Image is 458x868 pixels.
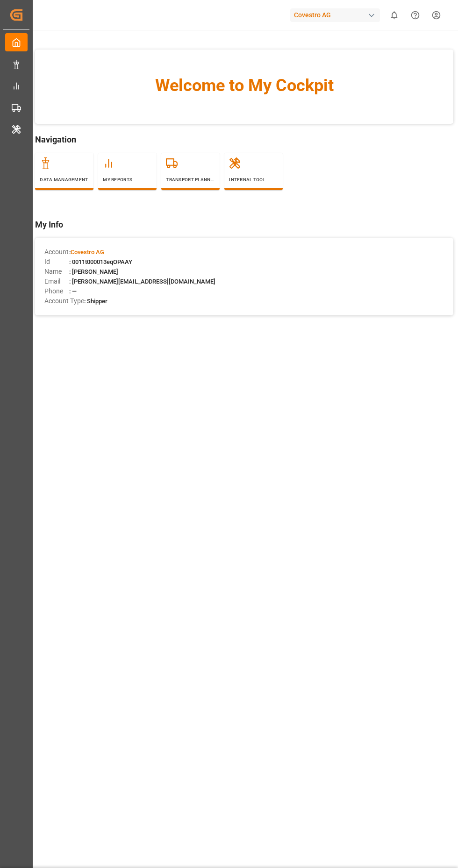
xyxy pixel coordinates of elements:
span: Account Type [44,296,84,306]
span: : Shipper [84,298,107,305]
span: Navigation [35,133,453,146]
p: Transport Planner [166,176,215,183]
p: Data Management [40,176,89,183]
span: : [PERSON_NAME][EMAIL_ADDRESS][DOMAIN_NAME] [69,278,215,285]
span: : — [69,288,77,295]
span: Covestro AG [71,249,104,256]
span: Welcome to My Cockpit [54,73,435,98]
div: Covestro AG [290,8,380,22]
span: Email [44,277,69,286]
span: : 0011t000013eqOPAAY [69,258,132,265]
span: Name [44,267,69,277]
span: Id [44,257,69,267]
button: show 0 new notifications [384,5,405,26]
span: Phone [44,286,69,296]
span: : [PERSON_NAME] [69,268,118,275]
span: My Info [35,218,453,231]
span: Account [44,247,69,257]
p: My Reports [103,176,152,183]
p: Internal Tool [229,176,278,183]
span: : [69,249,104,256]
button: Covestro AG [290,6,384,24]
button: Help Center [405,5,426,26]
